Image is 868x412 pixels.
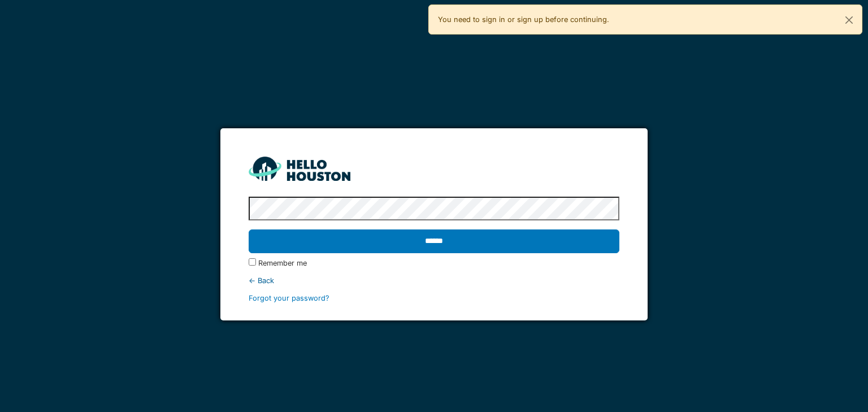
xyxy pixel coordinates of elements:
div: You need to sign in or sign up before continuing. [428,5,862,34]
label: Remember me [258,258,307,268]
img: HH_line-BYnF2_Hg.png [249,157,350,181]
a: Forgot your password? [249,294,329,302]
div: ← Back [249,275,619,286]
button: Close [836,5,862,35]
